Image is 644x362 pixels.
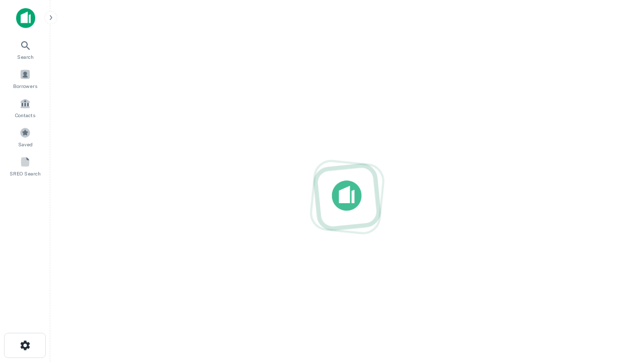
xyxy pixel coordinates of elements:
[16,8,35,28] img: capitalize-icon.png
[17,53,34,61] span: Search
[3,36,47,63] a: Search
[3,123,47,150] a: Saved
[15,111,35,119] span: Contacts
[3,152,47,179] a: SREO Search
[10,169,41,177] span: SREO Search
[3,65,47,92] a: Borrowers
[13,82,37,90] span: Borrowers
[3,94,47,121] a: Contacts
[18,140,33,148] span: Saved
[594,282,644,330] iframe: Chat Widget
